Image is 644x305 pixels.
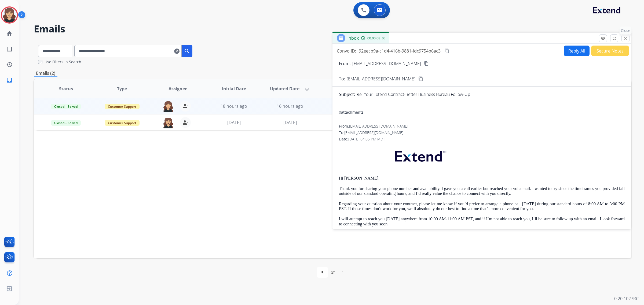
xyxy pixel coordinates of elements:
mat-icon: home [6,30,13,37]
span: Type [117,85,127,92]
span: [EMAIL_ADDRESS][DOMAIN_NAME] [344,130,403,135]
div: To: [339,130,625,135]
span: [EMAIL_ADDRESS][DOMAIN_NAME] [347,76,415,82]
span: Closed – Solved [51,120,81,126]
div: From: [339,124,625,129]
span: Closed – Solved [51,104,81,109]
p: Hi [PERSON_NAME], [339,176,625,181]
mat-icon: person_remove [182,119,189,126]
mat-icon: remove_red_eye [601,36,605,41]
span: Inbox [347,35,359,41]
span: 00:00:08 [367,36,380,40]
span: Initial Date [222,85,246,92]
mat-icon: content_copy [418,76,423,81]
span: Assignee [169,85,187,92]
div: 1 [337,267,348,278]
mat-icon: person_remove [182,103,189,109]
p: I will attempt to reach you [DATE] anywhere from 10:00 AM-11:00 AM PST, and if I’m not able to re... [339,217,625,226]
span: [EMAIL_ADDRESS][DOMAIN_NAME] [349,124,408,129]
mat-icon: fullscreen [612,36,617,41]
button: Close [621,34,630,42]
p: Subject: [339,91,355,98]
p: Thank you for sharing your phone number and availability. I gave you a call earlier but reached y... [339,186,625,196]
span: Updated Date [270,85,299,92]
mat-icon: content_copy [424,61,429,66]
mat-icon: list_alt [6,46,13,52]
div: Date: [339,136,625,142]
mat-icon: arrow_downward [304,85,310,92]
img: agent-avatar [163,101,174,112]
button: Secure Notes [591,46,629,56]
p: Close [620,27,632,35]
p: Convo ID: [337,48,356,54]
span: 16 hours ago [277,103,303,109]
span: 18 hours ago [221,103,247,109]
img: extend.png [388,144,452,166]
button: Reply All [564,46,590,56]
h2: Emails [34,24,631,34]
label: Use Filters In Search [45,59,81,65]
mat-icon: close [623,36,628,41]
mat-icon: inbox [6,77,13,83]
p: [EMAIL_ADDRESS][DOMAIN_NAME] [352,60,421,67]
mat-icon: search [184,48,190,54]
span: Status [59,85,73,92]
div: attachments [339,110,364,115]
p: Emails (2) [34,70,57,77]
img: agent-avatar [163,117,174,128]
span: 92eecb9a-c1d4-416b-9881-fdc9754b6ac3 [359,48,441,54]
mat-icon: clear [174,48,180,54]
p: To: [339,76,345,82]
img: avatar [2,8,17,23]
p: Re: Your Extend Contract-Better Business Bureau Follow-Up [357,91,470,98]
span: Customer Support [105,120,140,126]
span: Customer Support [105,104,140,109]
span: [DATE] [227,120,241,125]
mat-icon: history [6,61,13,68]
p: 0.20.1027RC [614,295,639,302]
span: [DATE] [283,120,297,125]
span: 0 [339,110,341,115]
p: Regarding your question about your contract, please let me know if you’d prefer to arrange a phon... [339,202,625,211]
span: [DATE] 04:05 PM MDT [348,136,385,142]
div: of [331,269,335,276]
mat-icon: content_copy [445,49,449,53]
p: From: [339,60,351,67]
